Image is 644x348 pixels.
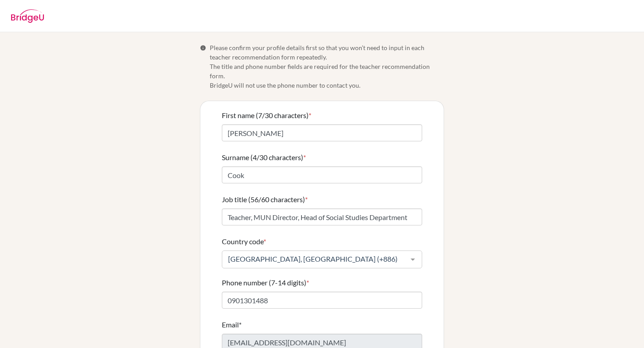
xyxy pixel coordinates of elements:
label: First name (7/30 characters) [222,110,311,121]
label: Phone number (7-14 digits) [222,277,309,288]
label: Job title (56/60 characters) [222,194,308,205]
input: Enter your surname [222,166,422,183]
input: Enter your job title [222,208,422,225]
label: Email* [222,319,241,330]
span: Please confirm your profile details first so that you won’t need to input in each teacher recomme... [210,43,444,90]
input: Enter your first name [222,124,422,141]
input: Enter your number [222,292,422,309]
span: Info [200,45,206,51]
label: Country code [222,236,266,247]
label: Surname (4/30 characters) [222,152,306,163]
span: [GEOGRAPHIC_DATA], [GEOGRAPHIC_DATA] (+886) [226,255,404,263]
img: BridgeU logo [11,9,44,23]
